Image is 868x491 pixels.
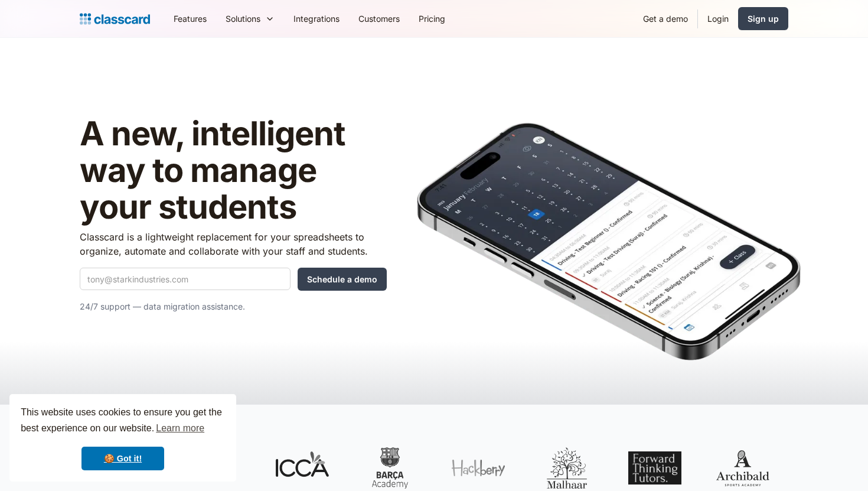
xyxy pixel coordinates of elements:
a: Login [698,5,738,32]
input: Schedule a demo [298,268,387,291]
p: 24/7 support — data migration assistance. [80,300,387,314]
a: Features [164,5,216,32]
h1: A new, intelligent way to manage your students [80,116,387,225]
a: Pricing [409,5,455,32]
a: Get a demo [634,5,697,32]
div: Solutions [216,5,284,32]
a: Sign up [738,7,788,30]
a: Customers [349,5,409,32]
a: dismiss cookie message [81,447,164,470]
input: tony@starkindustries.com [80,268,291,290]
span: This website uses cookies to ensure you get the best experience on our website. [21,405,225,437]
div: cookieconsent [9,394,236,482]
a: Integrations [284,5,349,32]
form: Quick Demo Form [80,268,387,291]
p: Classcard is a lightweight replacement for your spreadsheets to organize, automate and collaborat... [80,230,387,258]
a: Logo [80,11,150,27]
div: Solutions [226,12,260,25]
div: Sign up [748,12,779,25]
a: learn more about cookies [154,420,206,437]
